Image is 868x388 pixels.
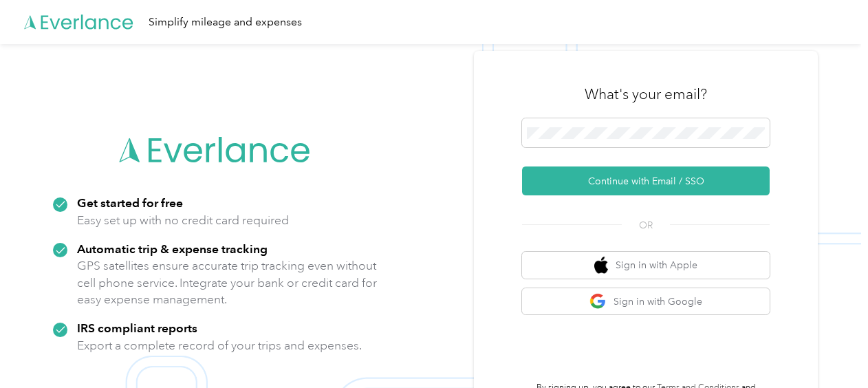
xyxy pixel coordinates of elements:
[77,195,183,210] strong: Get started for free
[522,288,770,315] button: google logoSign in with Google
[77,257,378,308] p: GPS satellites ensure accurate trip tracking even without cell phone service. Integrate your bank...
[77,241,268,256] strong: Automatic trip & expense tracking
[585,85,707,104] h3: What's your email?
[594,257,608,274] img: apple logo
[522,252,770,279] button: apple logoSign in with Apple
[77,337,362,354] p: Export a complete record of your trips and expenses.
[77,321,197,335] strong: IRS compliant reports
[522,166,770,195] button: Continue with Email / SSO
[589,293,607,310] img: google logo
[149,14,302,31] div: Simplify mileage and expenses
[622,218,670,233] span: OR
[77,212,289,229] p: Easy set up with no credit card required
